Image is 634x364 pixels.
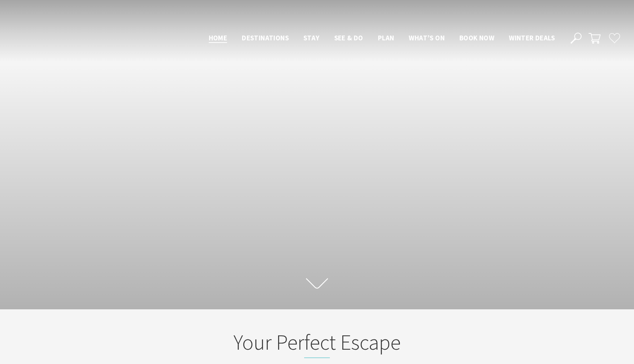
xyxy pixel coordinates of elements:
[303,33,320,42] span: Stay
[509,33,555,42] span: Winter Deals
[209,33,227,42] span: Home
[409,33,445,42] span: What’s On
[378,33,394,42] span: Plan
[334,33,363,42] span: See & Do
[201,32,562,44] nav: Main Menu
[459,33,494,42] span: Book now
[173,330,461,358] h2: Your Perfect Escape
[242,33,289,42] span: Destinations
